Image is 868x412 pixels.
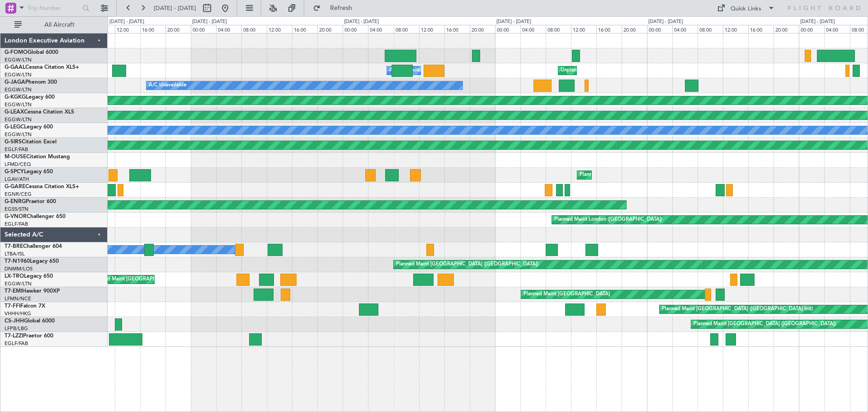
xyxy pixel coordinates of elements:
a: G-FOMOGlobal 6000 [5,50,58,55]
div: 20:00 [317,25,343,33]
a: T7-LZZIPraetor 600 [5,333,53,339]
button: All Aircraft [10,18,98,32]
a: DNMM/LOS [5,265,33,272]
div: Unplanned Maint [GEOGRAPHIC_DATA] ([GEOGRAPHIC_DATA]) [561,64,709,77]
a: EGGW/LTN [5,101,32,108]
a: G-SIRSCitation Excel [5,139,57,145]
a: G-LEGCLegacy 600 [5,124,53,130]
div: 12:00 [419,25,444,33]
button: Refresh [309,1,363,15]
div: 08:00 [241,25,267,33]
a: G-ENRGPraetor 600 [5,199,56,204]
a: LFMN/NCE [5,295,31,302]
span: G-KGKG [5,95,26,100]
div: 12:00 [267,25,292,33]
a: EGGW/LTN [5,116,32,123]
div: Planned Maint Athens ([PERSON_NAME] Intl) [580,168,684,182]
div: [DATE] - [DATE] [800,18,835,26]
a: EGLF/FAB [5,340,28,347]
div: [DATE] - [DATE] [109,18,144,26]
div: 16:00 [596,25,622,33]
button: Quick Links [712,1,779,15]
a: T7-BREChallenger 604 [5,244,62,249]
div: [DATE] - [DATE] [192,18,227,26]
span: T7-N1960 [5,259,30,264]
a: EGGW/LTN [5,71,32,78]
a: EGSS/STN [5,206,28,213]
div: 00:00 [191,25,216,33]
span: G-ENRG [5,199,26,204]
div: 08:00 [394,25,419,33]
span: G-GARE [5,184,25,189]
a: T7-N1960Legacy 650 [5,259,59,264]
div: 08:00 [546,25,571,33]
a: G-KGKGLegacy 600 [5,95,55,100]
a: LFPB/LBG [5,325,28,332]
div: 16:00 [748,25,774,33]
div: 12:00 [723,25,748,33]
div: 04:00 [672,25,698,33]
div: Planned Maint [GEOGRAPHIC_DATA] ([GEOGRAPHIC_DATA]) [693,317,836,331]
a: T7-FFIFalcon 7X [5,303,45,309]
div: 20:00 [165,25,191,33]
div: 08:00 [698,25,723,33]
span: LX-TRO [5,274,24,279]
a: G-SPCYLegacy 650 [5,169,53,175]
a: EGLF/FAB [5,221,28,227]
div: Planned Maint [GEOGRAPHIC_DATA] ([GEOGRAPHIC_DATA]) [396,258,538,271]
span: T7-EMI [5,289,22,294]
a: G-GARECessna Citation XLS+ [5,184,79,189]
div: [DATE] - [DATE] [496,18,531,26]
a: LX-TROLegacy 650 [5,274,53,279]
span: CS-JHH [5,318,24,324]
span: Refresh [322,5,360,11]
div: A/C Unavailable [149,79,186,92]
span: All Aircraft [24,22,95,28]
span: G-FOMO [5,50,28,55]
div: 00:00 [647,25,672,33]
span: G-LEAX [5,109,24,115]
span: G-SPCY [5,169,24,175]
div: Planned Maint [GEOGRAPHIC_DATA] ([GEOGRAPHIC_DATA] Intl) [662,303,813,316]
span: T7-LZZI [5,333,23,339]
a: EGLF/FAB [5,146,28,153]
a: G-VNORChallenger 650 [5,214,66,219]
div: 04:00 [368,25,393,33]
span: G-SIRS [5,139,22,145]
a: G-LEAXCessna Citation XLS [5,109,74,115]
div: A/C Unavailable [389,64,427,77]
a: EGGW/LTN [5,131,32,138]
div: 12:00 [571,25,596,33]
div: 00:00 [799,25,824,33]
span: M-OUSE [5,154,26,160]
a: EGGW/LTN [5,86,32,93]
a: VHHH/HKG [5,310,31,317]
span: G-LEGC [5,124,24,130]
div: 20:00 [774,25,799,33]
div: Quick Links [731,5,761,14]
a: LTBA/ISL [5,251,25,257]
div: [DATE] - [DATE] [344,18,379,26]
span: G-VNOR [5,214,27,219]
span: [DATE] - [DATE] [154,4,196,12]
div: 12:00 [115,25,140,33]
a: M-OUSECitation Mustang [5,154,70,160]
a: CS-JHHGlobal 6000 [5,318,55,324]
span: T7-BRE [5,244,23,249]
span: G-JAGA [5,80,25,85]
div: 00:00 [495,25,520,33]
div: 16:00 [292,25,317,33]
div: 04:00 [824,25,849,33]
a: G-GAALCessna Citation XLS+ [5,65,79,70]
div: Planned Maint [GEOGRAPHIC_DATA] [524,288,610,301]
div: 16:00 [444,25,470,33]
div: 16:00 [140,25,165,33]
a: G-JAGAPhenom 300 [5,80,57,85]
a: EGGW/LTN [5,57,32,63]
a: LFMD/CEQ [5,161,31,168]
div: 00:00 [343,25,368,33]
div: 20:00 [622,25,647,33]
input: Trip Number [28,1,80,15]
div: 04:00 [216,25,241,33]
a: EGNR/CEG [5,191,32,198]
